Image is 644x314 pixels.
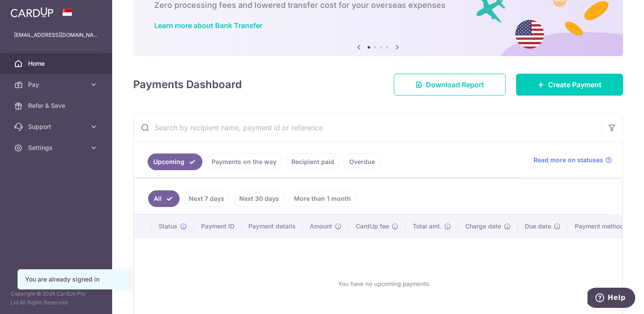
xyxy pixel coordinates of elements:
[14,31,98,39] p: [EMAIL_ADDRESS][DOMAIN_NAME]
[28,143,86,152] span: Settings
[28,59,86,68] span: Home
[356,222,389,231] span: CardUp fee
[11,7,53,18] img: CardUp
[148,153,202,170] a: Upcoming
[516,74,623,96] a: Create Payment
[310,222,332,231] span: Amount
[413,222,442,231] span: Total amt.
[241,215,303,238] th: Payment details
[28,122,86,131] span: Support
[194,215,241,238] th: Payment ID
[587,288,635,310] iframe: Opens a widget where you can find more information
[134,114,602,142] input: Search by recipient name, payment id or reference
[525,222,551,231] span: Due date
[465,222,501,231] span: Charge date
[534,156,603,164] span: Read more on statuses
[206,153,282,170] a: Payments on the way
[394,74,506,96] a: Download Report
[28,101,86,110] span: Refer & Save
[343,153,381,170] a: Overdue
[154,21,262,30] a: Learn more about Bank Transfer
[534,156,612,164] a: Read more on statuses
[28,80,86,89] span: Pay
[133,77,242,93] h4: Payments Dashboard
[286,153,340,170] a: Recipient paid
[568,215,634,238] th: Payment method
[148,190,180,207] a: All
[159,222,177,231] span: Status
[288,190,357,207] a: More than 1 month
[548,79,602,90] span: Create Payment
[25,275,122,284] div: You are already signed in
[234,190,285,207] a: Next 30 days
[426,79,484,90] span: Download Report
[183,190,230,207] a: Next 7 days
